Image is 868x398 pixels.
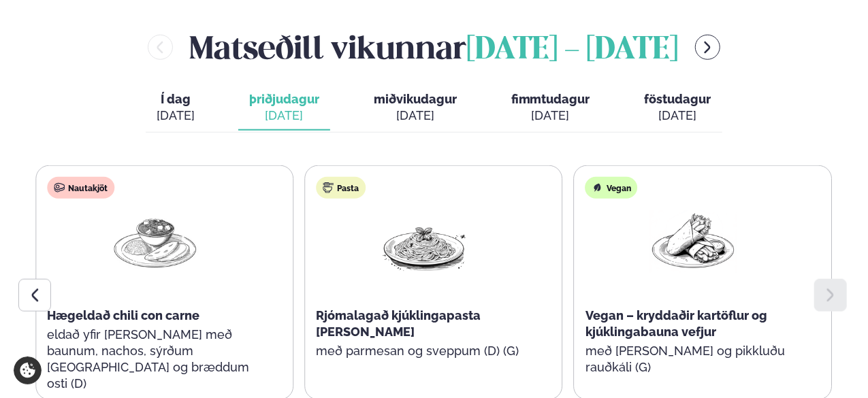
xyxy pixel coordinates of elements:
[363,86,468,131] button: miðvikudagur [DATE]
[146,86,206,131] button: Í dag [DATE]
[585,343,802,376] p: með [PERSON_NAME] og pikkluðu rauðkáli (G)
[47,177,114,199] div: Nautakjöt
[695,35,720,60] button: menu-btn-right
[249,107,319,124] div: [DATE]
[511,107,590,124] div: [DATE]
[189,25,679,69] h2: Matseðill vikunnar
[374,107,457,124] div: [DATE]
[157,107,195,124] div: [DATE]
[585,308,767,339] span: Vegan – kryddaðir kartöflur og kjúklingabauna vefjur
[511,92,590,106] span: fimmtudagur
[592,182,603,193] img: Vegan.svg
[585,177,638,199] div: Vegan
[316,343,532,359] p: með parmesan og sveppum (D) (G)
[645,107,711,124] div: [DATE]
[650,210,737,273] img: Wraps.png
[316,308,481,339] span: Rjómalagað kjúklingapasta [PERSON_NAME]
[381,210,468,273] img: Spagetti.png
[634,86,722,131] button: föstudagur [DATE]
[14,356,42,384] a: Cookie settings
[112,210,199,273] img: Curry-Rice-Naan.png
[323,182,334,193] img: pasta.svg
[316,177,366,199] div: Pasta
[157,91,195,107] span: Í dag
[54,182,65,193] img: beef.svg
[466,35,679,65] span: [DATE] - [DATE]
[500,86,601,131] button: fimmtudagur [DATE]
[47,308,199,322] span: Hægeldað chili con carne
[47,327,263,392] p: eldað yfir [PERSON_NAME] með baunum, nachos, sýrðum [GEOGRAPHIC_DATA] og bræddum osti (D)
[238,86,330,131] button: þriðjudagur [DATE]
[374,92,457,106] span: miðvikudagur
[249,92,319,106] span: þriðjudagur
[148,35,173,60] button: menu-btn-left
[645,92,711,106] span: föstudagur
